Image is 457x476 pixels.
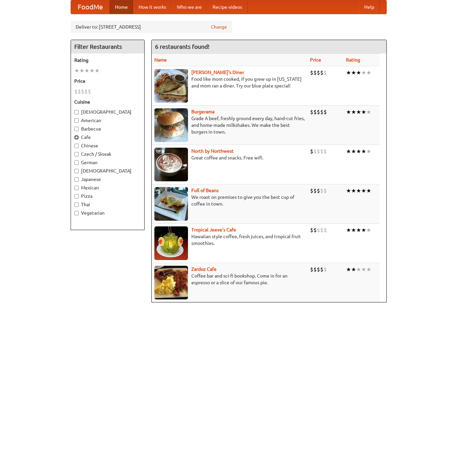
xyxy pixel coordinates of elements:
[89,67,94,74] li: ★
[313,108,317,116] li: $
[323,148,327,155] li: $
[84,88,88,95] li: $
[154,194,305,207] p: We roast on premises to give you the best cup of coffee in town.
[361,187,366,194] li: ★
[154,266,188,299] img: zardoz.jpg
[74,193,141,199] label: Pizza
[356,108,361,116] li: ★
[71,21,232,33] div: Deliver to: [STREET_ADDRESS]
[356,187,361,194] li: ★
[154,148,188,181] img: north.jpg
[317,69,320,76] li: $
[78,88,81,95] li: $
[323,108,327,116] li: $
[154,272,305,286] p: Coffee bar and sci-fi bookshop. Come in for an espresso or a slice of our famous pie.
[172,0,207,14] a: Who we are
[74,152,79,156] input: Czech / Slovak
[310,108,313,116] li: $
[346,57,360,63] a: Rating
[88,88,91,95] li: $
[191,227,236,232] a: Tropical Jeeve's Cafe
[317,266,320,273] li: $
[74,118,79,123] input: American
[154,115,305,135] p: Grade A beef, freshly ground every day, hand-cut fries, and home-made milkshakes. We make the bes...
[74,134,141,141] label: Cafe
[74,117,141,124] label: American
[154,108,188,142] img: burgerama.jpg
[346,69,351,76] li: ★
[74,210,141,216] label: Vegetarian
[310,187,313,194] li: $
[154,69,188,103] img: sallys.jpg
[313,148,317,155] li: $
[74,142,141,149] label: Chinese
[313,266,317,273] li: $
[74,78,141,84] h5: Price
[317,187,320,194] li: $
[313,69,317,76] li: $
[356,148,361,155] li: ★
[79,67,84,74] li: ★
[323,266,327,273] li: $
[346,226,351,234] li: ★
[155,43,210,50] ng-pluralize: 6 restaurants found!
[74,160,79,165] input: German
[323,187,327,194] li: $
[74,211,79,215] input: Vegetarian
[317,226,320,234] li: $
[74,159,141,166] label: German
[154,187,188,221] img: beans.jpg
[191,70,244,75] a: [PERSON_NAME]'s Diner
[361,226,366,234] li: ★
[74,135,79,140] input: Cafe
[346,266,351,273] li: ★
[351,226,356,234] li: ★
[74,169,79,173] input: [DEMOGRAPHIC_DATA]
[74,201,141,208] label: Thai
[191,148,234,154] a: North by Northwest
[133,0,172,14] a: How it works
[351,108,356,116] li: ★
[310,266,313,273] li: $
[323,69,327,76] li: $
[71,40,144,53] h4: Filter Restaurants
[74,176,141,183] label: Japanese
[74,144,79,148] input: Chinese
[317,148,320,155] li: $
[154,233,305,247] p: Hawaiian style coffee, fresh juices, and tropical fruit smoothies.
[74,186,79,190] input: Mexican
[351,187,356,194] li: ★
[74,151,141,157] label: Czech / Slovak
[81,88,84,95] li: $
[154,57,167,63] a: Name
[74,99,141,105] h5: Cuisine
[74,177,79,182] input: Japanese
[356,266,361,273] li: ★
[366,148,371,155] li: ★
[346,148,351,155] li: ★
[154,154,305,161] p: Great coffee and snacks. Free wifi.
[191,266,217,272] a: Zardoz Cafe
[74,110,79,114] input: [DEMOGRAPHIC_DATA]
[74,168,141,174] label: [DEMOGRAPHIC_DATA]
[84,67,89,74] li: ★
[323,226,327,234] li: $
[320,226,323,234] li: $
[191,188,219,193] a: Full of Beans
[366,187,371,194] li: ★
[74,194,79,198] input: Pizza
[351,148,356,155] li: ★
[351,266,356,273] li: ★
[351,69,356,76] li: ★
[74,57,141,64] h5: Rating
[71,0,110,14] a: FoodMe
[154,226,188,260] img: jeeves.jpg
[74,127,79,131] input: Barbecue
[310,148,313,155] li: $
[191,109,215,114] b: Burgerama
[366,69,371,76] li: ★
